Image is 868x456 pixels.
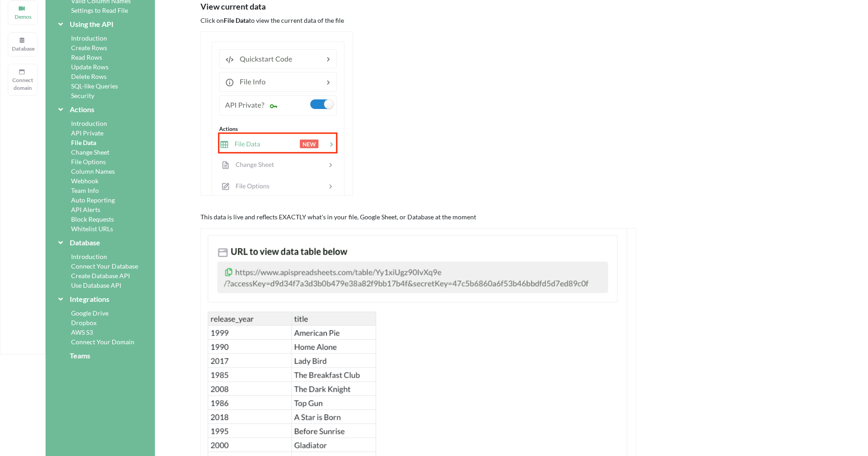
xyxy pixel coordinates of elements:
[56,224,144,233] div: Whitelist URLs
[56,271,144,280] div: Create Database API
[56,318,144,327] div: Dropbox
[56,43,144,52] div: Create Rows
[200,31,353,196] img: File Values click
[56,195,144,205] div: Auto Reporting
[12,13,34,21] p: Demos
[12,76,34,92] p: Connect domain
[56,261,144,271] div: Connect Your Database
[56,327,144,337] div: AWS S3
[12,45,34,52] p: Database
[56,33,144,43] div: Introduction
[56,81,144,91] div: SQL-like Queries
[56,104,144,115] div: Actions
[56,72,144,81] div: Delete Rows
[56,138,144,147] div: File Data
[200,16,822,25] p: Click on to view the current data of the file
[224,16,249,24] b: File Data
[56,157,144,166] div: File Options
[56,252,144,261] div: Introduction
[56,5,144,15] div: Settings to Read File
[56,350,144,361] div: Teams
[200,1,822,13] p: View current data
[56,166,144,176] div: Column Names
[56,186,144,195] div: Team Info
[56,176,144,186] div: Webhook
[56,91,144,100] div: Security
[56,62,144,72] div: Update Rows
[56,214,144,224] div: Block Requests
[56,337,144,347] div: Connect Your Domain
[56,119,144,128] div: Introduction
[56,19,144,30] div: Using the API
[56,237,144,248] div: Database
[56,128,144,138] div: API Private
[56,52,144,62] div: Read Rows
[200,212,822,222] p: This data is live and reflects EXACTLY what's in your file, Google Sheet, or Database at the moment
[56,147,144,157] div: Change Sheet
[56,308,144,318] div: Google Drive
[56,280,144,290] div: Use Database API
[56,294,144,305] div: Integrations
[56,205,144,214] div: API Alerts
